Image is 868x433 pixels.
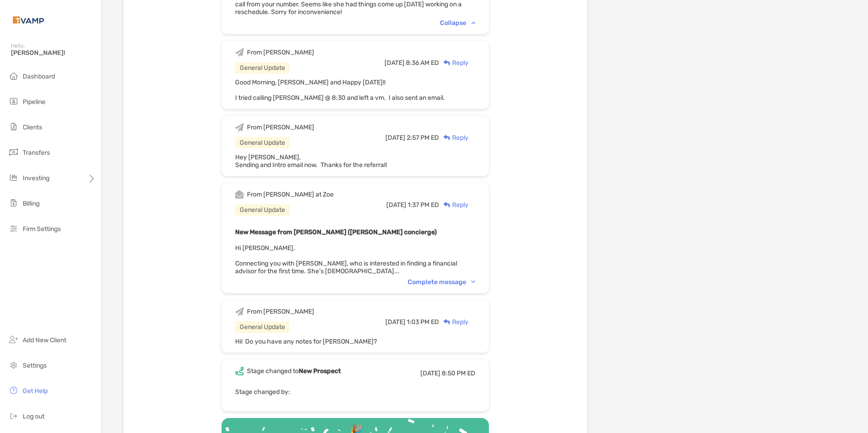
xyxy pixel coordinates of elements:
[8,147,19,157] img: transfers icon
[439,317,469,327] div: Reply
[444,135,450,141] img: Reply icon
[235,386,475,398] p: Stage changed by:
[444,60,450,66] img: Reply icon
[235,123,244,132] img: Event icon
[8,70,19,81] img: dashboard icon
[440,19,475,27] div: Collapse
[23,174,49,182] span: Investing
[247,49,314,56] div: From [PERSON_NAME]
[235,204,290,216] div: General Update
[8,385,19,396] img: get-help icon
[235,307,244,316] img: Event icon
[8,96,19,107] img: pipeline icon
[439,200,469,210] div: Reply
[235,137,290,148] div: General Update
[408,201,439,209] span: 1:37 PM ED
[385,59,404,67] span: [DATE]
[11,4,46,36] img: Zoe Logo
[444,202,450,208] img: Reply icon
[8,359,19,370] img: settings icon
[235,153,387,169] span: Hey [PERSON_NAME], Sending and Intro email now. Thanks for the referral!
[235,62,290,74] div: General Update
[8,334,19,345] img: add_new_client icon
[23,123,42,131] span: Clients
[299,367,341,375] b: New Prospect
[247,123,314,131] div: From [PERSON_NAME]
[23,225,61,233] span: Firm Settings
[247,308,314,315] div: From [PERSON_NAME]
[23,149,50,157] span: Transfers
[408,278,475,286] div: Complete message
[439,133,469,143] div: Reply
[444,319,450,325] img: Reply icon
[385,134,405,142] span: [DATE]
[23,413,44,420] span: Log out
[385,318,405,326] span: [DATE]
[471,280,475,283] img: Chevron icon
[8,223,19,234] img: firm-settings icon
[235,228,437,236] b: New Message from [PERSON_NAME] ([PERSON_NAME] concierge)
[23,98,45,106] span: Pipeline
[471,21,475,24] img: Chevron icon
[247,367,341,375] div: Stage changed to
[386,201,406,209] span: [DATE]
[235,321,290,333] div: General Update
[23,73,55,80] span: Dashboard
[406,59,439,67] span: 8:36 AM ED
[247,191,334,198] div: From [PERSON_NAME] at Zoe
[8,197,19,208] img: billing icon
[8,121,19,132] img: clients icon
[442,369,475,377] span: 8:50 PM ED
[23,387,48,395] span: Get Help
[407,318,439,326] span: 1:03 PM ED
[235,244,457,275] span: Hi [PERSON_NAME], Connecting you with [PERSON_NAME], who is interested in finding a financial adv...
[8,410,19,421] img: logout icon
[420,369,440,377] span: [DATE]
[235,367,244,375] img: Event icon
[235,338,377,345] span: Hi! Do you have any notes for [PERSON_NAME]?
[235,79,445,102] span: Good Morning, [PERSON_NAME] and Happy [DATE]!! I tried calling [PERSON_NAME] @ 8:30 and left a vm...
[407,134,439,142] span: 2:57 PM ED
[11,49,96,57] span: [PERSON_NAME]!
[439,58,469,68] div: Reply
[235,48,244,57] img: Event icon
[23,336,66,344] span: Add New Client
[23,362,47,369] span: Settings
[8,172,19,183] img: investing icon
[235,190,244,199] img: Event icon
[23,200,39,207] span: Billing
